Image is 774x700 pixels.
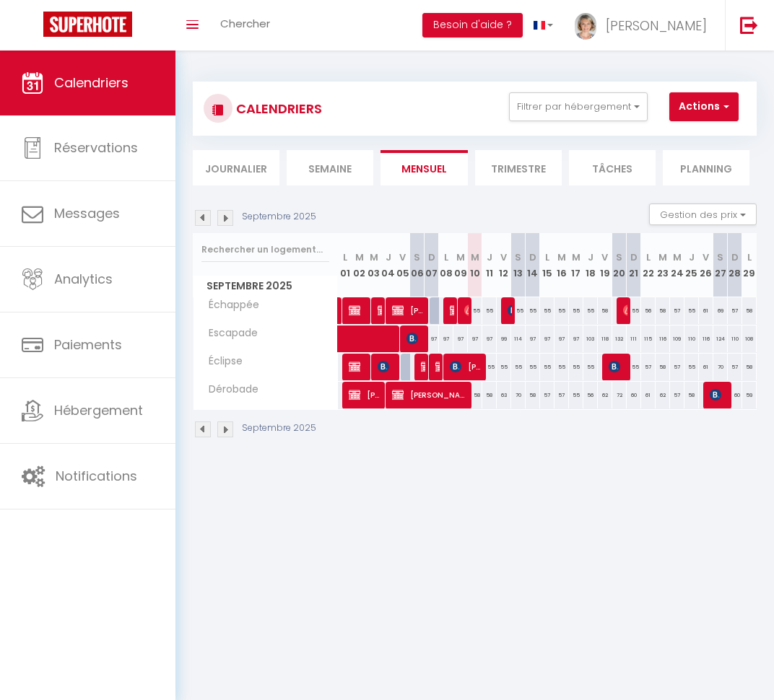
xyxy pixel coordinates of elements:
th: 13 [511,233,526,297]
div: 97 [526,325,540,352]
th: 05 [396,233,410,297]
span: Éclipse [196,354,250,369]
th: 09 [453,233,468,297]
span: [PERSON_NAME] [508,297,513,324]
div: 61 [641,382,656,408]
div: 105 [757,325,771,352]
th: 21 [627,233,641,297]
div: 99 [497,325,511,352]
div: 56 [583,382,598,408]
div: 103 [583,325,598,352]
span: Hébergement [54,401,143,419]
div: 55 [569,297,583,324]
div: 97 [569,325,583,352]
span: [PERSON_NAME] [406,325,426,352]
div: 63 [497,382,511,408]
th: 26 [699,233,713,297]
li: Mensuel [381,150,467,185]
div: 60 [728,382,742,408]
img: ... [575,13,596,40]
abbr: L [444,250,448,264]
th: 30 [757,233,771,297]
div: 58 [482,382,497,408]
th: 08 [439,233,453,297]
div: 55 [684,354,699,380]
div: 57 [670,354,684,380]
th: 24 [670,233,684,297]
li: Semaine [287,150,373,185]
div: 57 [757,297,771,324]
span: [PERSON_NAME] [609,353,628,380]
span: Échappée [196,297,263,313]
span: [PERSON_NAME] [435,353,440,380]
div: 110 [684,325,699,352]
abbr: L [747,250,752,264]
div: 57 [555,382,569,408]
span: [PERSON_NAME] [378,353,397,380]
span: Chercher [220,16,270,31]
abbr: V [399,250,406,264]
div: 108 [742,325,757,352]
div: 58 [468,382,482,408]
abbr: S [414,250,420,264]
div: 55 [497,354,511,380]
span: [PERSON_NAME] [349,297,368,324]
li: Journalier [193,150,279,185]
abbr: D [630,250,638,264]
span: Dérobade [196,382,262,398]
th: 25 [684,233,699,297]
abbr: V [601,250,608,264]
div: 62 [598,382,612,408]
span: [PERSON_NAME] [392,381,469,408]
button: Gestion des prix [649,204,757,225]
div: 55 [555,297,569,324]
th: 12 [497,233,511,297]
div: 55 [482,297,497,324]
abbr: M [673,250,682,264]
div: 55 [482,354,497,380]
button: Filtrer par hébergement [509,92,648,121]
div: 115 [641,325,656,352]
span: [PERSON_NAME] [450,297,455,324]
div: 110 [728,325,742,352]
th: 27 [713,233,728,297]
abbr: V [703,250,709,264]
div: 58 [742,297,757,324]
div: 55 [583,354,598,380]
div: 55 [684,297,699,324]
div: 132 [612,325,627,352]
div: 57 [670,382,684,408]
div: 58 [598,297,612,324]
th: 23 [656,233,670,297]
div: 57 [540,382,555,408]
span: Réservations [54,139,138,157]
input: Rechercher un logement... [201,237,329,263]
div: 57 [641,354,656,380]
img: Super Booking [43,12,132,37]
p: Septembre 2025 [242,421,316,435]
div: 57 [670,297,684,324]
abbr: M [471,250,479,264]
abbr: M [658,250,667,264]
div: 58 [684,382,699,408]
abbr: V [500,250,507,264]
th: 17 [569,233,583,297]
div: 109 [670,325,684,352]
div: 57 [757,354,771,380]
div: 56 [641,297,656,324]
abbr: D [731,250,739,264]
div: 72 [612,382,627,408]
li: Planning [663,150,749,185]
abbr: L [545,250,549,264]
th: 07 [425,233,439,297]
div: 57 [728,297,742,324]
span: Notifications [56,467,137,485]
div: 55 [627,297,641,324]
div: 116 [656,325,670,352]
span: [PERSON_NAME] [606,17,707,35]
div: 60 [627,382,641,408]
abbr: S [616,250,622,264]
div: 70 [511,382,526,408]
div: 62 [656,382,670,408]
div: 61 [699,297,713,324]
